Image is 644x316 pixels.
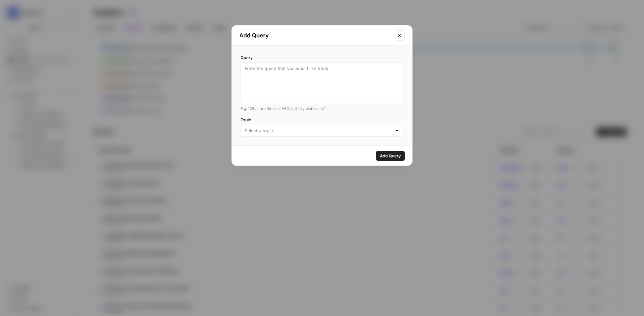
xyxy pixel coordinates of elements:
[241,117,403,123] label: Topic
[395,30,405,41] button: Close modal
[376,151,405,161] button: Add Query
[380,153,401,159] span: Add Query
[245,128,392,134] input: Select a topic...
[239,31,391,40] h2: Add Query
[241,106,403,112] div: E.g. “What are the best AEO visibility platforms?”
[241,54,403,61] label: Query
